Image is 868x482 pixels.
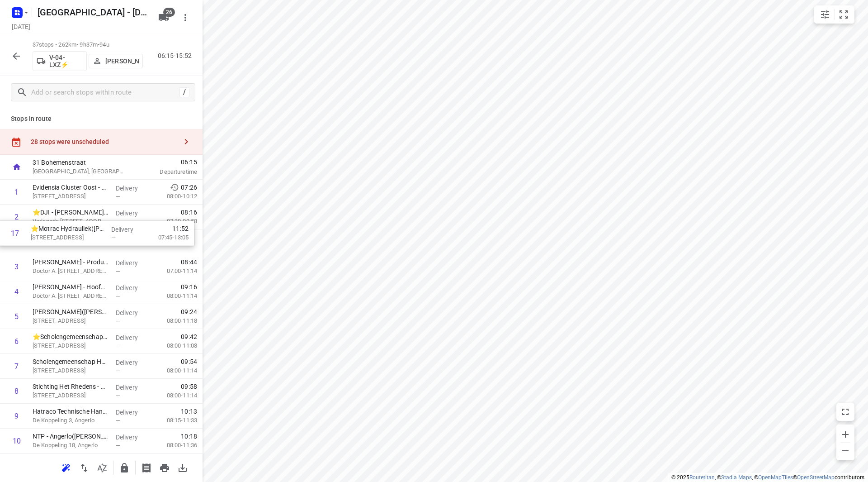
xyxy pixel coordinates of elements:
h5: [GEOGRAPHIC_DATA] - [DATE] [34,5,151,19]
p: Departure time [137,167,197,177]
button: Fit zoom [835,5,853,24]
p: [GEOGRAPHIC_DATA], [GEOGRAPHIC_DATA] [33,167,127,176]
span: Download route [174,463,192,472]
span: • [98,41,99,48]
span: 06:15 [137,157,197,167]
h5: Project date [8,21,34,32]
button: Map settings [816,5,834,24]
p: 31 Bohemenstraat [33,158,127,167]
p: V-04-LXZ⚡ [49,54,83,68]
span: Reverse route [75,463,93,472]
p: 37 stops • 262km • 9h37m [33,41,143,49]
input: Add or search stops within route [31,86,179,100]
div: 28 stops were unscheduled [31,138,177,145]
p: 06:15-15:52 [158,51,195,61]
button: 26 [155,9,173,27]
p: [PERSON_NAME] [105,57,139,65]
button: V-04-LXZ⚡ [33,51,87,71]
div: small contained button group [814,5,854,24]
span: 26 [163,8,175,17]
a: OpenMapTiles [758,474,793,481]
li: © 2025 , © , © © contributors [671,474,864,481]
div: / [179,87,189,97]
span: Print shipping labels [137,463,156,472]
button: [PERSON_NAME] [89,54,143,68]
a: Stadia Maps [721,474,752,481]
button: Lock route [115,459,133,477]
button: More [176,9,194,27]
span: Print route [156,463,174,472]
span: Reoptimize route [57,463,75,472]
span: 94u [99,41,109,48]
a: Routetitan [689,474,715,481]
a: OpenStreetMap [797,474,835,481]
p: Stops in route [11,114,192,124]
span: Sort by time window [93,463,111,472]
